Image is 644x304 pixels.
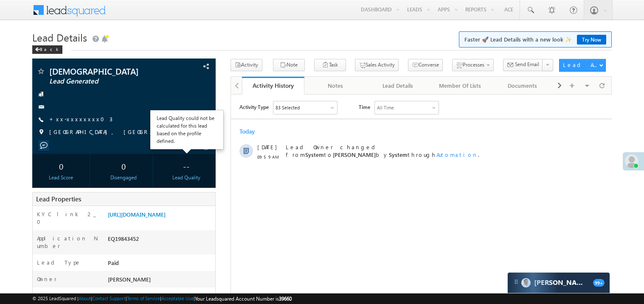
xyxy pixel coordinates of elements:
a: Member Of Lists [429,77,492,95]
div: Back [32,45,62,54]
a: Terms of Service [127,296,160,301]
span: 39660 [279,296,292,302]
button: Sales Activity [355,59,399,71]
a: Notes [304,77,367,95]
a: Contact Support [92,296,126,301]
img: Carter [521,278,531,287]
div: Sales Activity,Email Bounced,Email Link Clicked,Email Marked Spam,Email Opened & 78 more.. [42,7,106,20]
label: Application Number [37,234,99,250]
label: Lead Type [37,259,81,266]
div: 0 [97,158,150,174]
span: Your Leadsquared Account Number is [195,296,292,302]
img: carter-drag [513,279,520,285]
a: About [79,296,91,301]
span: Processes [463,61,484,68]
a: Acceptable Use [161,296,194,301]
span: [PERSON_NAME] [108,276,151,283]
div: -- [160,158,213,174]
div: Disengaged [97,174,150,181]
a: +xx-xxxxxxxx03 [49,115,112,123]
div: Notes [311,81,359,91]
div: Lead Details [374,81,422,91]
span: Automation [205,56,247,64]
div: Lead Quality could not be calculated for this lead based on the profile defined. [157,114,217,145]
span: Send Email [515,61,539,68]
div: All Time [146,9,163,17]
div: Documents [498,81,546,91]
span: [GEOGRAPHIC_DATA], [GEOGRAPHIC_DATA] [49,128,186,137]
div: Member Of Lists [436,81,484,91]
div: Lead Quality [160,174,213,181]
div: EQ19843452 [106,234,215,246]
a: Try Now [577,35,606,45]
div: Lead Score [34,174,88,181]
span: [DATE] [26,49,45,56]
button: Note [273,59,305,71]
div: 0 [34,158,88,174]
span: Activity Type [8,6,38,19]
div: Paid [106,259,215,271]
span: Lead Details [32,31,87,44]
span: [PERSON_NAME] [102,56,145,64]
div: Lead Actions [563,61,599,69]
span: Lead Owner changed from to by through . [55,49,248,64]
a: Documents [492,77,554,95]
span: [DEMOGRAPHIC_DATA] [49,67,163,75]
a: Lead Details [367,77,429,95]
button: Lead Actions [559,59,606,72]
span: Lead Properties [36,195,81,203]
label: Owner [37,275,57,283]
a: Back [32,45,67,52]
span: 09:59 AM [26,59,52,66]
button: Send Email [503,59,543,71]
div: 83 Selected [45,9,69,17]
a: [URL][DOMAIN_NAME] [108,211,166,218]
div: carter-dragCarter[PERSON_NAME]99+ [507,272,610,293]
div: Activity History [248,81,298,89]
button: Task [314,59,346,71]
label: KYC link 2_0 [37,210,99,226]
a: Activity History [242,77,304,95]
span: © 2025 LeadSquared | | | | | [32,295,292,303]
button: Processes [452,59,494,71]
span: Time [128,6,139,19]
button: Activity [231,59,262,71]
div: Today [8,33,36,41]
span: Lead Generated [49,77,163,86]
span: System [74,56,93,64]
span: System [158,56,177,64]
button: Converse [408,59,443,71]
span: Carter [534,279,589,287]
span: Faster 🚀 Lead Details with a new look ✨ [464,35,606,44]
